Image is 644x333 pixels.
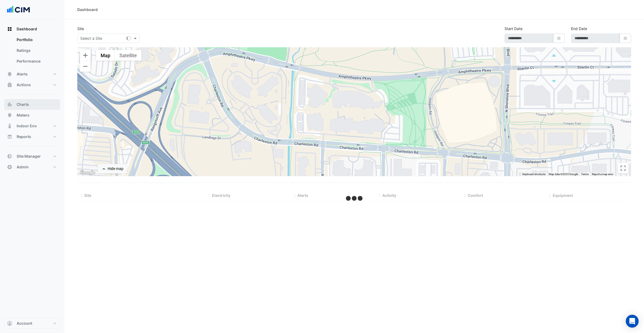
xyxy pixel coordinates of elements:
[84,193,91,198] span: Site
[7,113,12,118] app-icon: Meters
[17,134,31,139] span: Reports
[626,315,639,328] div: Open Intercom Messenger
[17,26,37,32] span: Dashboard
[4,24,60,34] button: Dashboard
[17,82,31,88] span: Actions
[96,50,115,61] button: Show street map
[79,169,96,176] img: Google
[504,26,522,31] label: Start Date
[4,99,60,110] button: Charts
[4,151,60,162] button: Site Manager
[98,164,127,173] button: Hide map
[7,123,12,129] app-icon: Indoor Env
[115,50,141,61] button: Show satellite imagery
[212,193,230,198] span: Electricity
[4,79,60,90] button: Actions
[6,4,31,15] img: Company Logo
[17,321,32,326] span: Account
[17,113,30,118] span: Meters
[17,102,29,107] span: Charts
[7,102,12,107] app-icon: Charts
[77,7,98,12] div: Dashboard
[79,169,96,176] a: Open this area in Google Maps (opens a new window)
[4,34,60,69] div: Dashboard
[80,61,91,72] button: Zoom out
[4,318,60,329] button: Account
[4,121,60,131] button: Indoor Env
[17,154,41,159] span: Site Manager
[77,26,84,31] label: Site
[581,173,589,176] a: Terms (opens in new tab)
[17,71,28,77] span: Alerts
[7,82,12,88] app-icon: Actions
[553,193,573,198] span: Equipment
[80,50,91,61] button: Zoom in
[571,26,587,31] label: End Date
[12,45,60,56] a: Ratings
[12,34,60,45] a: Portfolio
[7,154,12,159] app-icon: Site Manager
[382,193,396,198] span: Activity
[468,193,483,198] span: Comfort
[7,134,12,139] app-icon: Reports
[592,173,613,176] a: Report a map error
[297,193,308,198] span: Alerts
[108,166,123,172] div: Hide map
[12,56,60,67] a: Performance
[17,123,37,129] span: Indoor Env
[4,110,60,121] button: Meters
[17,164,29,170] span: Admin
[7,71,12,77] app-icon: Alerts
[7,164,12,170] app-icon: Admin
[549,173,578,176] span: Map data ©2025 Google
[618,163,628,173] button: Toggle fullscreen view
[4,131,60,142] button: Reports
[522,172,546,176] button: Keyboard shortcuts
[7,26,12,32] app-icon: Dashboard
[4,69,60,79] button: Alerts
[4,162,60,172] button: Admin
